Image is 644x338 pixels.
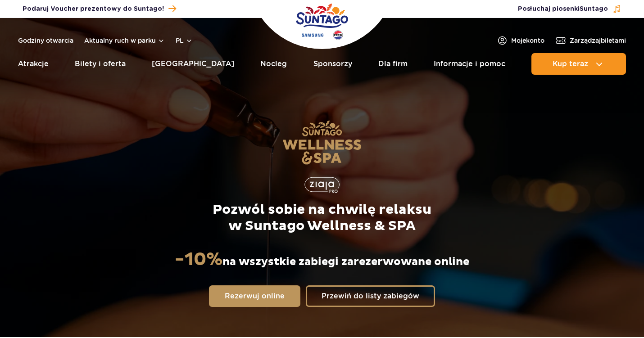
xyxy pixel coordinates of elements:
[175,248,469,271] p: na wszystkie zabiegi zarezerwowane online
[75,53,126,75] a: Bilety i oferta
[378,53,408,75] a: Dla firm
[260,53,287,75] a: Nocleg
[497,35,544,46] a: Mojekonto
[434,53,505,75] a: Informacje i pomoc
[580,6,608,12] span: Suntago
[555,35,626,46] a: Zarządzajbiletami
[570,36,626,45] span: Zarządzaj biletami
[225,293,285,300] span: Rezerwuj online
[23,5,164,14] span: Podaruj Voucher prezentowy do Suntago!
[518,5,608,14] span: Posłuchaj piosenki
[511,36,544,45] span: Moje konto
[209,285,300,307] a: Rezerwuj online
[84,37,165,44] button: Aktualny ruch w parku
[531,53,626,75] button: Kup teraz
[18,53,49,75] a: Atrakcje
[282,120,362,165] img: Suntago Wellness & SPA
[23,3,176,15] a: Podaruj Voucher prezentowy do Suntago!
[313,53,352,75] a: Sponsorzy
[518,5,621,14] button: Posłuchaj piosenkiSuntago
[306,285,435,307] a: Przewiń do listy zabiegów
[152,53,234,75] a: [GEOGRAPHIC_DATA]
[18,36,73,45] a: Godziny otwarcia
[175,248,222,271] strong: -10%
[553,60,588,68] span: Kup teraz
[176,36,193,45] button: pl
[175,202,470,234] p: Pozwól sobie na chwilę relaksu w Suntago Wellness & SPA
[322,293,419,300] span: Przewiń do listy zabiegów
